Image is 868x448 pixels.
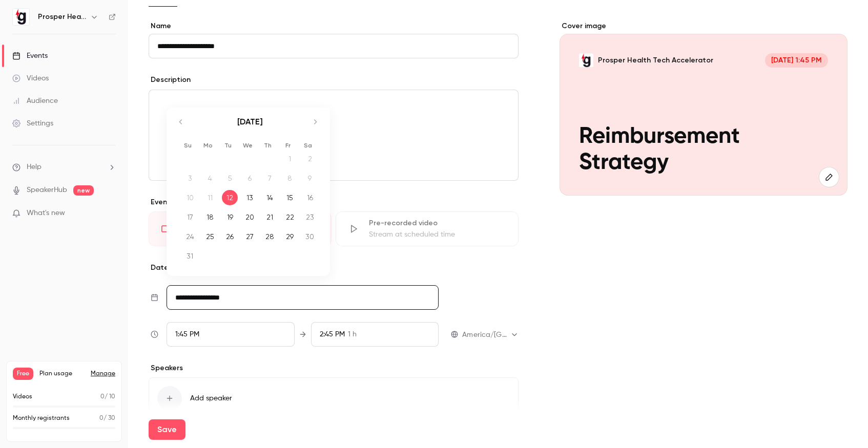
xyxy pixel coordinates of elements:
img: Prosper Health Tech Accelerator [13,9,29,25]
span: 0 [100,394,105,400]
td: Saturday, August 16, 2025 [300,188,320,207]
div: 5 [222,170,238,186]
div: 6 [242,170,258,186]
td: Not available. Saturday, August 9, 2025 [300,168,320,188]
div: To [311,322,439,347]
td: Thursday, August 14, 2025 [260,188,280,207]
div: 19 [222,209,238,225]
td: Not available. Tuesday, August 5, 2025 [220,168,240,188]
div: 22 [282,209,298,225]
span: [DATE] 1:45 PM [765,53,828,68]
div: 17 [182,209,198,225]
span: Free [13,368,33,380]
small: Sa [304,142,312,149]
td: Tuesday, August 26, 2025 [220,227,240,246]
p: Monthly registrants [13,414,70,423]
div: 27 [242,229,258,244]
div: LiveGo live at scheduled time [149,211,332,246]
a: Manage [91,370,115,378]
td: Sunday, August 31, 2025 [180,246,200,266]
input: Tue, Feb 17, 2026 [167,285,439,310]
div: America/[GEOGRAPHIC_DATA] [462,330,519,340]
section: description [149,90,519,181]
span: 1 h [348,329,357,340]
small: Su [184,142,192,149]
div: 25 [202,229,218,244]
td: Wednesday, August 20, 2025 [240,207,260,227]
p: Reimbursement Strategy [579,124,828,176]
div: 1 [282,151,298,166]
td: Wednesday, August 27, 2025 [240,227,260,246]
td: Saturday, August 30, 2025 [300,227,320,246]
p: Event type [149,197,519,207]
span: What's new [27,208,65,219]
span: 2:45 PM [320,331,345,338]
td: Friday, August 15, 2025 [280,188,300,207]
div: 13 [242,190,258,205]
div: 11 [202,190,218,205]
div: Audience [12,96,58,106]
div: Pre-recorded video [369,218,506,228]
p: Videos [13,392,32,401]
p: Prosper Health Tech Accelerator [598,55,713,65]
div: 29 [282,229,298,244]
label: Name [149,21,519,31]
div: 18 [202,209,218,225]
div: Pre-recorded videoStream at scheduled time [336,211,519,246]
div: 2 [302,151,318,166]
td: Friday, August 22, 2025 [280,207,300,227]
td: Not available. Sunday, August 3, 2025 [180,168,200,188]
small: Th [264,142,272,149]
span: Add speaker [190,393,232,403]
div: editor [149,90,518,180]
span: new [73,185,94,196]
small: We [243,142,253,149]
div: 9 [302,170,318,186]
div: 4 [202,170,218,186]
div: 3 [182,170,198,186]
label: Description [149,75,191,85]
strong: [DATE] [237,117,263,126]
label: Cover image [560,21,848,31]
div: 31 [182,248,198,264]
div: 21 [262,209,278,225]
h6: Prosper Health Tech Accelerator [38,12,86,22]
div: From [167,322,295,347]
td: Monday, August 25, 2025 [200,227,220,246]
div: 28 [262,229,278,244]
p: / 10 [100,392,115,401]
td: Not available. Wednesday, August 6, 2025 [240,168,260,188]
li: help-dropdown-opener [12,162,116,173]
td: Sunday, August 17, 2025 [180,207,200,227]
td: Not available. Saturday, August 2, 2025 [300,149,320,168]
button: Save [149,419,185,440]
p: Date and time [149,263,519,273]
td: Not available. Thursday, August 7, 2025 [260,168,280,188]
div: 23 [302,209,318,225]
p: Speakers [149,363,519,373]
td: Not available. Monday, August 11, 2025 [200,188,220,207]
div: 30 [302,229,318,244]
span: 0 [99,415,104,421]
div: 8 [282,170,298,186]
span: Plan usage [39,370,85,378]
div: 14 [262,190,278,205]
div: Videos [12,73,49,83]
td: Not available. Sunday, August 10, 2025 [180,188,200,207]
small: Fr [285,142,291,149]
td: Not available. Friday, August 8, 2025 [280,168,300,188]
img: Reimbursement Strategy [579,53,593,68]
iframe: Noticeable Trigger [104,209,116,218]
td: Wednesday, August 13, 2025 [240,188,260,207]
div: 10 [182,190,198,205]
td: Thursday, August 28, 2025 [260,227,280,246]
div: Events [12,51,48,61]
td: Not available. Friday, August 1, 2025 [280,149,300,168]
td: Selected. Tuesday, August 12, 2025 [220,188,240,207]
a: SpeakerHub [27,185,67,196]
div: Settings [12,118,53,129]
div: 20 [242,209,258,225]
div: 24 [182,229,198,244]
div: 26 [222,229,238,244]
td: Monday, August 18, 2025 [200,207,220,227]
